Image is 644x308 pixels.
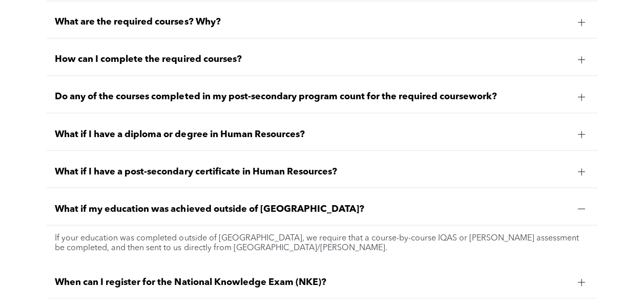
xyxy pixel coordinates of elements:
p: If your education was completed outside of [GEOGRAPHIC_DATA], we require that a course-by-course ... [55,233,589,253]
span: How can I complete the required courses? [55,54,569,65]
span: When can I register for the National Knowledge Exam (NKE)? [55,276,569,288]
span: What if my education was achieved outside of [GEOGRAPHIC_DATA]? [55,203,569,214]
span: What if I have a diploma or degree in Human Resources? [55,128,569,140]
span: What are the required courses? Why? [55,16,569,28]
span: What if I have a post-secondary certificate in Human Resources? [55,166,569,177]
span: Do any of the courses completed in my post-secondary program count for the required coursework? [55,91,569,102]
